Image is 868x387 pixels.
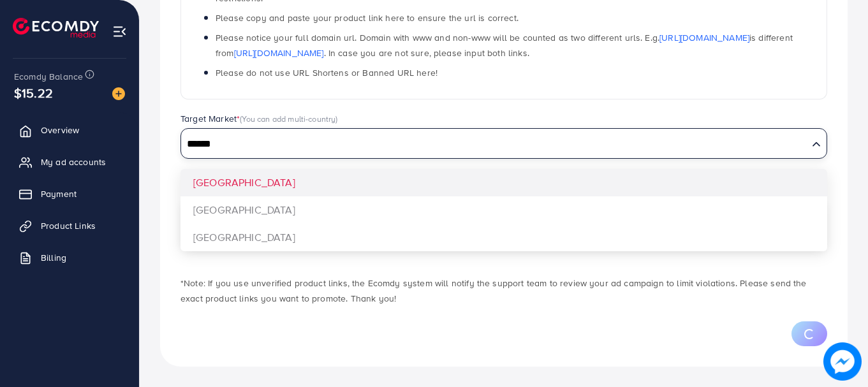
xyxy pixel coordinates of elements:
[216,66,438,79] span: Please do not use URL Shortens or Banned URL here!
[10,245,129,270] a: Billing
[234,47,324,59] a: [URL][DOMAIN_NAME]
[10,213,129,238] a: Product Links
[659,31,749,44] a: [URL][DOMAIN_NAME]
[10,117,129,143] a: Overview
[41,251,66,264] span: Billing
[14,84,53,102] span: $15.22
[112,87,125,100] img: image
[180,196,827,224] li: [GEOGRAPHIC_DATA]
[13,18,99,38] img: logo
[182,135,807,154] input: Search for option
[240,113,337,124] span: (You can add multi-country)
[180,275,827,306] p: *Note: If you use unverified product links, the Ecomdy system will notify the support team to rev...
[216,11,519,24] span: Please copy and paste your product link here to ensure the url is correct.
[14,70,83,83] span: Ecomdy Balance
[180,112,338,125] label: Target Market
[180,128,827,159] div: Search for option
[216,31,793,59] span: Please notice your full domain url. Domain with www and non-www will be counted as two different ...
[41,156,106,168] span: My ad accounts
[180,169,827,196] li: [GEOGRAPHIC_DATA]
[180,224,827,251] li: [GEOGRAPHIC_DATA]
[112,24,127,39] img: menu
[10,149,129,175] a: My ad accounts
[10,181,129,207] a: Payment
[41,219,96,232] span: Product Links
[41,187,77,200] span: Payment
[823,342,862,381] img: image
[41,124,79,136] span: Overview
